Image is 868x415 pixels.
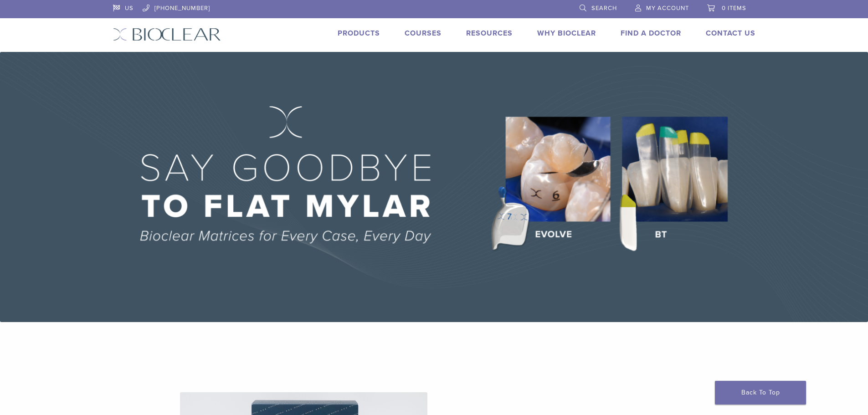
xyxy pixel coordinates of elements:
[715,381,806,405] a: Back To Top
[591,5,617,12] span: Search
[466,29,513,38] a: Resources
[722,5,746,12] span: 0 items
[646,5,689,12] span: My Account
[113,28,221,41] img: Bioclear
[338,29,380,38] a: Products
[537,29,596,38] a: Why Bioclear
[621,29,681,38] a: Find A Doctor
[706,29,755,38] a: Contact Us
[405,29,442,38] a: Courses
